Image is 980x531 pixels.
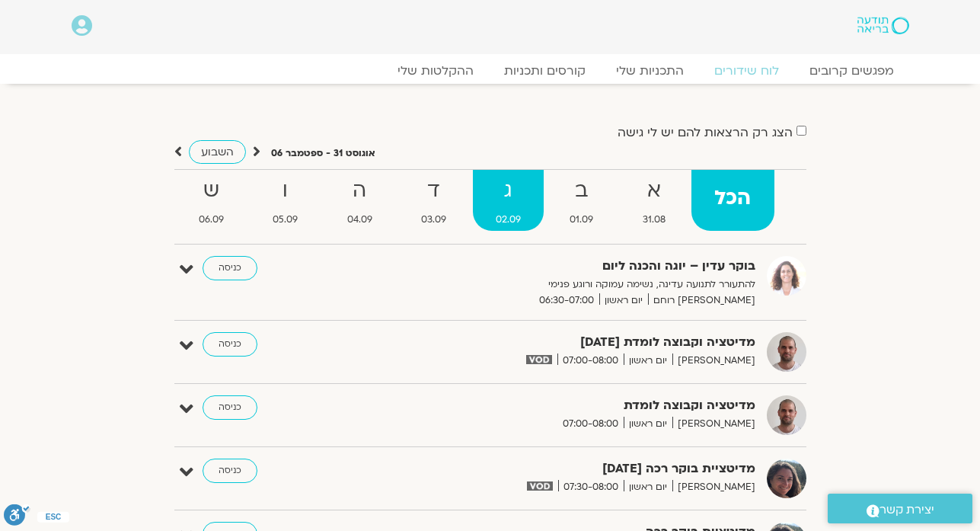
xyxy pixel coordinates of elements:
[828,494,972,523] a: יצירת קשר
[324,170,396,231] a: ה04.09
[527,481,552,491] img: vodicon
[624,353,672,369] span: יום ראשון
[699,63,794,78] a: לוח שידורים
[271,146,375,162] p: אוגוסט 31 - ספטמבר 06
[473,174,544,208] strong: ג
[382,332,755,353] strong: מדיטציה וקבוצה לומדת [DATE]
[398,174,470,208] strong: ד
[620,170,689,231] a: א31.08
[648,293,755,309] span: [PERSON_NAME] רוחם
[879,500,934,520] span: יצירת קשר
[324,174,396,208] strong: ה
[547,174,617,208] strong: ב
[398,170,470,231] a: ד03.09
[672,416,755,432] span: [PERSON_NAME]
[324,212,396,228] span: 04.09
[691,181,774,216] strong: הכל
[176,170,247,231] a: ש06.09
[599,293,648,309] span: יום ראשון
[176,212,247,228] span: 06.09
[624,479,672,495] span: יום ראשון
[203,332,257,357] a: כניסה
[672,479,755,495] span: [PERSON_NAME]
[382,63,489,78] a: ההקלטות שלי
[672,353,755,369] span: [PERSON_NAME]
[473,212,544,228] span: 02.09
[534,293,599,309] span: 06:30-07:00
[557,353,624,369] span: 07:00-08:00
[620,174,689,208] strong: א
[201,145,234,159] span: השבוע
[473,170,544,231] a: ג02.09
[547,170,617,231] a: ב01.09
[620,212,689,228] span: 31.08
[189,140,246,164] a: השבוע
[250,170,321,231] a: ו05.09
[794,63,909,78] a: מפגשים קרובים
[382,459,755,479] strong: מדיטציית בוקר רכה [DATE]
[72,63,909,78] nav: Menu
[382,256,755,277] strong: בוקר עדין – יוגה והכנה ליום
[526,355,551,364] img: vodicon
[547,212,617,228] span: 01.09
[176,174,247,208] strong: ש
[618,126,793,139] label: הצג רק הרצאות להם יש לי גישה
[203,395,257,420] a: כניסה
[382,395,755,416] strong: מדיטציה וקבוצה לומדת
[624,416,672,432] span: יום ראשון
[601,63,699,78] a: התכניות שלי
[489,63,601,78] a: קורסים ותכניות
[558,479,624,495] span: 07:30-08:00
[691,170,774,231] a: הכל
[203,256,257,280] a: כניסה
[250,174,321,208] strong: ו
[398,212,470,228] span: 03.09
[250,212,321,228] span: 05.09
[203,459,257,483] a: כניסה
[382,277,755,293] p: להתעורר לתנועה עדינה, נשימה עמוקה ורוגע פנימי
[557,416,624,432] span: 07:00-08:00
